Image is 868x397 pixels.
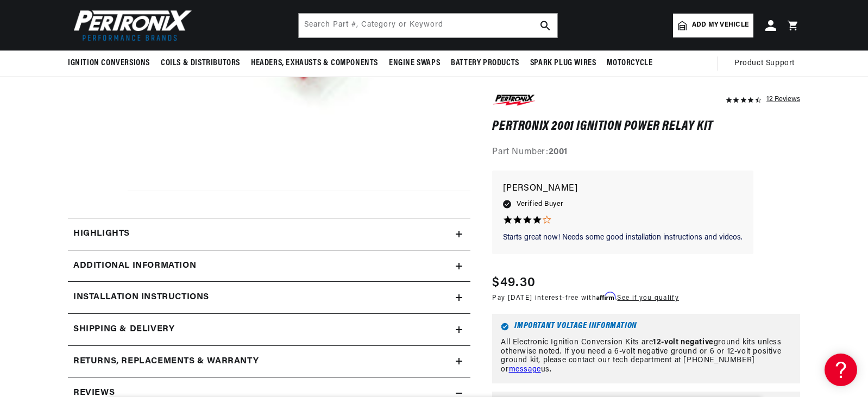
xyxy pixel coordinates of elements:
[246,51,383,76] summary: Headers, Exhausts & Components
[68,51,155,76] summary: Ignition Conversions
[503,233,743,244] p: Starts great now! Needs some good installation instructions and videos.
[517,198,563,210] span: Verified Buyer
[68,250,470,282] summary: Additional Information
[501,338,791,375] p: All Electronic Ignition Conversion Kits are ground kits unless otherwise noted. If you need a 6-v...
[73,323,174,337] h2: Shipping & Delivery
[68,314,470,345] summary: Shipping & Delivery
[607,58,652,69] span: Motorcycle
[596,292,615,300] span: Affirm
[68,282,470,313] summary: Installation instructions
[68,58,150,69] span: Ignition Conversions
[549,148,568,156] strong: 2001
[601,51,658,76] summary: Motorcycle
[73,291,209,305] h2: Installation instructions
[673,14,753,37] a: Add my vehicle
[492,273,536,293] span: $49.30
[617,295,678,301] a: See if you qualify - Learn more about Affirm Financing (opens in modal)
[533,14,557,37] button: search button
[68,218,470,250] summary: Highlights
[501,323,791,331] h6: Important Voltage Information
[445,51,525,76] summary: Battery Products
[68,7,193,44] img: Pertronix
[389,58,440,69] span: Engine Swaps
[734,51,800,77] summary: Product Support
[299,14,557,37] input: Search Part #, Category or Keyword
[492,293,678,303] p: Pay [DATE] interest-free with .
[383,51,445,76] summary: Engine Swaps
[492,121,800,132] h1: PerTronix 2001 Ignition Power Relay Kit
[653,338,714,346] strong: 12-volt negative
[73,355,259,369] h2: Returns, Replacements & Warranty
[161,58,240,69] span: Coils & Distributors
[766,92,800,105] div: 12 Reviews
[251,58,378,69] span: Headers, Exhausts & Components
[492,146,800,160] div: Part Number:
[734,58,795,70] span: Product Support
[509,366,541,374] a: message
[525,51,602,76] summary: Spark Plug Wires
[155,51,246,76] summary: Coils & Distributors
[530,58,596,69] span: Spark Plug Wires
[73,227,130,241] h2: Highlights
[68,346,470,377] summary: Returns, Replacements & Warranty
[692,20,749,30] span: Add my vehicle
[73,259,196,273] h2: Additional Information
[451,58,519,69] span: Battery Products
[503,181,743,197] p: [PERSON_NAME]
